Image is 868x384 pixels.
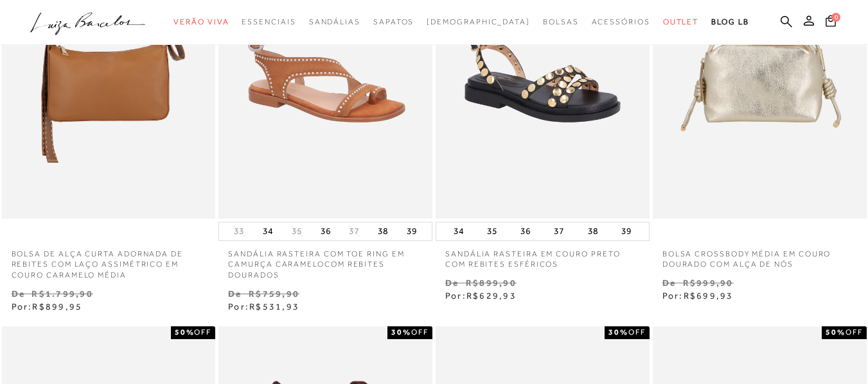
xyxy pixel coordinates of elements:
span: Por: [445,290,517,301]
span: Acessórios [592,17,650,26]
span: R$899,95 [32,301,82,312]
span: OFF [628,328,646,337]
a: BOLSA DE ALÇA CURTA ADORNADA DE REBITES COM LAÇO ASSIMÉTRICO EM COURO CARAMELO MÉDIA [2,241,216,281]
button: 35 [288,225,306,237]
button: 39 [403,222,421,240]
a: SANDÁLIA RASTEIRA EM COURO PRETO COM REBITES ESFÉRICOS [436,241,650,271]
span: Por: [228,301,299,312]
button: 0 [822,14,840,31]
small: De [662,278,676,288]
span: 0 [831,13,840,22]
strong: 30% [391,328,411,337]
strong: 30% [608,328,628,337]
span: R$699,93 [684,290,734,301]
strong: 50% [175,328,195,337]
a: BOLSA CROSSBODY MÉDIA EM COURO DOURADO COM ALÇA DE NÓS [653,241,867,271]
button: 34 [450,222,468,240]
span: OFF [411,328,429,337]
a: SANDÁLIA RASTEIRA COM TOE RING EM CAMURÇA CARAMELOCOM REBITES DOURADOS [218,241,432,281]
small: De [228,288,242,299]
button: 33 [230,225,248,237]
button: 38 [374,222,392,240]
span: Verão Viva [173,17,229,26]
a: categoryNavScreenReaderText [309,10,360,34]
button: 36 [317,222,335,240]
button: 39 [617,222,635,240]
a: categoryNavScreenReaderText [173,10,229,34]
span: Outlet [663,17,699,26]
button: 37 [550,222,568,240]
a: categoryNavScreenReaderText [543,10,579,34]
span: Essenciais [242,17,296,26]
span: [DEMOGRAPHIC_DATA] [427,17,530,26]
span: OFF [846,328,863,337]
span: Por: [662,290,734,301]
a: categoryNavScreenReaderText [592,10,650,34]
a: BLOG LB [711,10,748,34]
span: Sapatos [373,17,414,26]
a: categoryNavScreenReaderText [663,10,699,34]
span: R$531,93 [249,301,299,312]
a: noSubCategoriesText [427,10,530,34]
span: R$629,93 [466,290,517,301]
span: Bolsas [543,17,579,26]
span: Por: [12,301,83,312]
button: 38 [584,222,602,240]
a: categoryNavScreenReaderText [242,10,296,34]
button: 37 [345,225,363,237]
span: BLOG LB [711,17,748,26]
small: De [12,288,25,299]
small: R$759,90 [249,288,299,299]
small: R$1.799,90 [31,288,93,299]
span: Sandálias [309,17,360,26]
span: OFF [194,328,211,337]
a: categoryNavScreenReaderText [373,10,414,34]
button: 35 [483,222,501,240]
button: 36 [517,222,535,240]
small: De [445,278,459,288]
small: R$899,90 [466,278,517,288]
strong: 50% [826,328,846,337]
small: R$999,90 [683,278,734,288]
button: 34 [259,222,277,240]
